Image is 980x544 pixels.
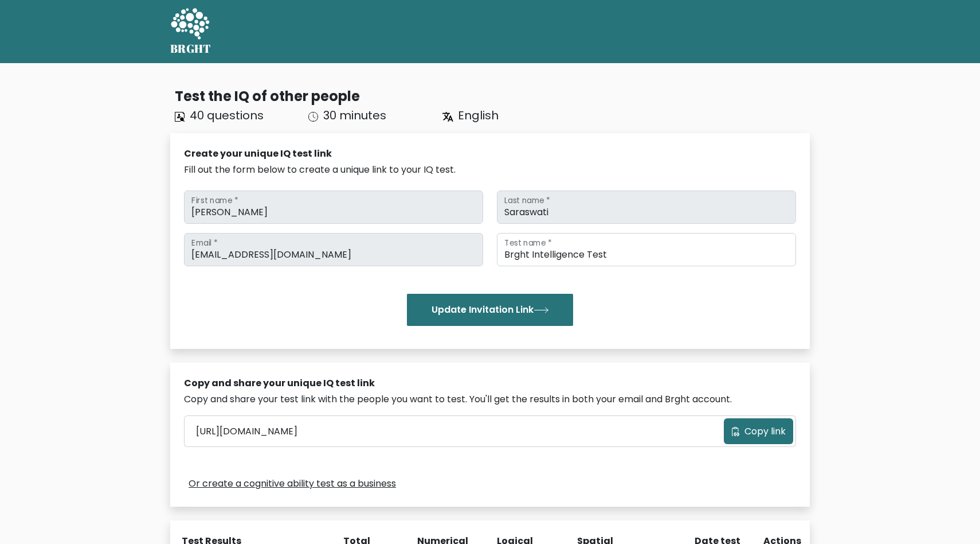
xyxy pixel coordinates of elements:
span: English [458,107,499,123]
div: Fill out the form below to create a unique link to your IQ test. [184,163,796,177]
a: BRGHT [170,5,211,59]
input: First name [184,191,483,224]
span: Copy link [744,425,786,438]
span: 30 minutes [323,107,386,123]
button: Copy link [724,418,793,444]
div: Copy and share your unique IQ test link [184,376,796,390]
div: Copy and share your test link with the people you want to test. You'll get the results in both yo... [184,393,796,406]
div: Test the IQ of other people [175,86,810,107]
div: Create your unique IQ test link [184,147,796,161]
a: Or create a cognitive ability test as a business [189,477,396,491]
input: Email [184,233,483,266]
span: 40 questions [190,107,264,123]
h5: BRGHT [170,42,211,56]
button: Update Invitation Link [407,294,573,326]
input: Test name [497,233,796,266]
input: Last name [497,191,796,224]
